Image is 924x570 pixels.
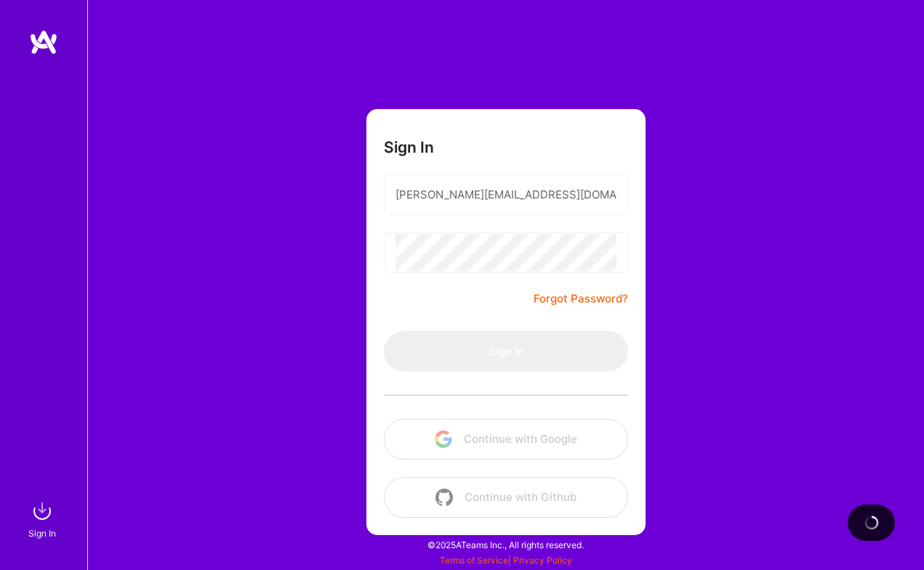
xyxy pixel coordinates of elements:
[28,497,57,526] img: sign in
[440,555,572,566] span: |
[384,419,628,459] button: Continue with Google
[435,430,452,448] img: icon
[87,526,924,563] div: © 2025 ATeams Inc., All rights reserved.
[864,515,878,530] img: loading
[395,176,616,213] input: Email...
[28,526,56,541] div: Sign In
[534,290,628,308] a: Forgot Password?
[384,477,628,518] button: Continue with Github
[513,555,572,566] a: Privacy Policy
[31,497,57,541] a: sign inSign In
[384,138,434,156] h3: Sign In
[440,555,508,566] a: Terms of Service
[29,29,58,55] img: logo
[435,489,453,506] img: icon
[384,331,628,372] button: Sign In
